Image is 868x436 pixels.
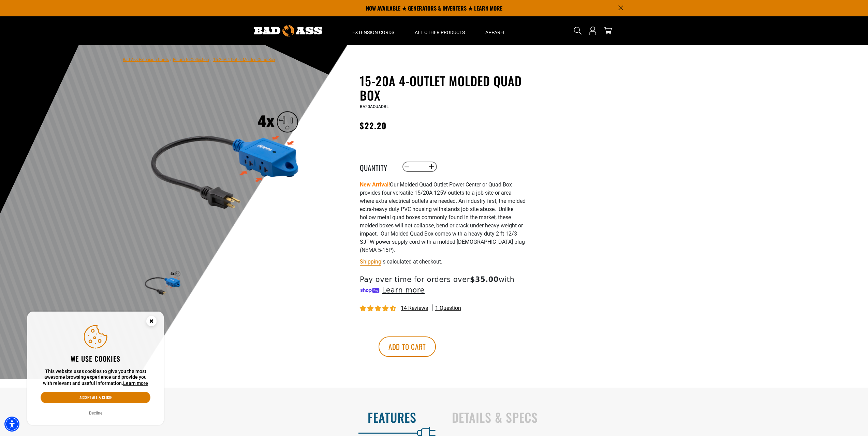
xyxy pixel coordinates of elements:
[170,57,172,62] span: ›
[572,25,583,36] summary: Search
[123,380,148,386] a: This website uses cookies to give you the most awesome browsing experience and provide you with r...
[254,25,322,36] img: Bad Ass Extension Cords
[360,74,527,102] h1: 15-20A 4-Outlet Molded Quad Box
[27,312,164,425] aside: Cookie Consent
[173,57,209,62] a: Return to Collection
[401,305,428,311] span: 14 reviews
[360,181,527,254] p: Our Molded Quad Outlet Power Center or Quad Box provides four versatile 15/20A-125V outlets to a ...
[41,392,150,403] button: Accept all & close
[123,55,275,63] nav: breadcrumbs
[452,410,854,424] h2: Details & Specs
[587,16,598,45] a: Open this option
[352,29,394,35] span: Extension Cords
[360,162,394,171] label: Quantity
[485,29,506,35] span: Apparel
[360,181,390,188] strong: New Arrival!
[360,257,527,266] div: is calculated at checkout.
[475,16,516,45] summary: Apparel
[4,417,19,432] div: Accessibility Menu
[360,119,387,132] span: $22.20
[87,410,104,417] button: Decline
[139,312,164,333] button: Close this option
[602,27,613,35] a: cart
[123,57,169,62] a: Bad Ass Extension Cords
[210,57,212,62] span: ›
[213,57,275,62] span: 15-20A 4-Outlet Molded Quad Box
[404,16,475,45] summary: All Other Products
[360,258,381,265] a: Shipping
[379,336,436,357] button: Add to cart
[415,29,465,35] span: All Other Products
[435,304,461,312] span: 1 question
[360,104,388,109] span: BA20AQUADBL
[41,369,150,387] p: This website uses cookies to give you the most awesome browsing experience and provide you with r...
[342,16,404,45] summary: Extension Cords
[360,305,397,312] span: 4.36 stars
[41,354,150,363] h2: We use cookies
[14,410,416,424] h2: Features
